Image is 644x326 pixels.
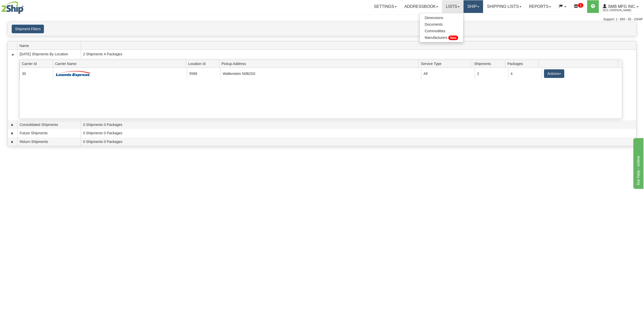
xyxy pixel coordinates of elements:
td: 0 Shipments 0 Packages [81,120,636,129]
a: Documents [420,21,463,28]
td: 30 [20,68,53,79]
td: 2 Shipments 4 Packages [81,50,636,58]
span: Service Type [421,60,472,68]
span: Dimensions [425,16,443,20]
td: 2 [475,68,508,79]
a: Addressbook [401,0,442,13]
span: Name [20,42,81,50]
a: Shipping lists [483,0,525,13]
td: 5589 [187,68,220,79]
iframe: chat widget [632,137,643,189]
div: Support: 1 - 855 - 55 - 2SHIP [1,17,643,22]
span: Documents [425,22,443,26]
span: Manufacturers [425,36,447,40]
span: Carrier Id [22,60,53,68]
sup: 1 [578,3,583,8]
a: Expand [10,139,15,144]
a: Settings [370,0,401,13]
a: Lists [442,0,463,13]
a: Manufacturers New [420,34,463,41]
a: Expand [10,131,15,136]
a: Collapse [10,52,15,57]
div: live help - online [4,3,47,9]
td: 0 Shipments 0 Packages [81,137,636,146]
span: Pickup Address [221,60,419,68]
a: Expand [10,122,15,127]
button: Shipment Filters [12,25,44,33]
a: SMB MFG INC. 2613 / [PERSON_NAME] [599,0,642,13]
span: SMB MFG INC. [607,4,636,9]
td: Future Shipments [17,129,81,138]
td: 4 [508,68,542,79]
a: Commodities [420,28,463,34]
button: Actions [544,69,564,78]
td: All [421,68,475,79]
a: Dimensions [420,14,463,21]
span: New [448,36,458,40]
span: 2613 / [PERSON_NAME] [603,8,641,13]
td: Wallenstein N0B2S0 [220,68,421,79]
a: Reports [525,0,555,13]
img: logo2613.jpg [1,1,24,14]
a: Ship [464,0,483,13]
span: Shipments [474,60,505,68]
span: Carrier Name [55,60,186,68]
span: Location Id [188,60,219,68]
span: Commodities [425,29,445,33]
span: Packages [507,60,538,68]
img: Loomis Express [55,70,91,77]
td: Consolidated Shipments [17,120,81,129]
td: [DATE] Shipments By Location [17,50,81,58]
a: 1 [570,0,587,13]
td: Return Shipments [17,137,81,146]
td: 0 Shipments 0 Packages [81,129,636,138]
